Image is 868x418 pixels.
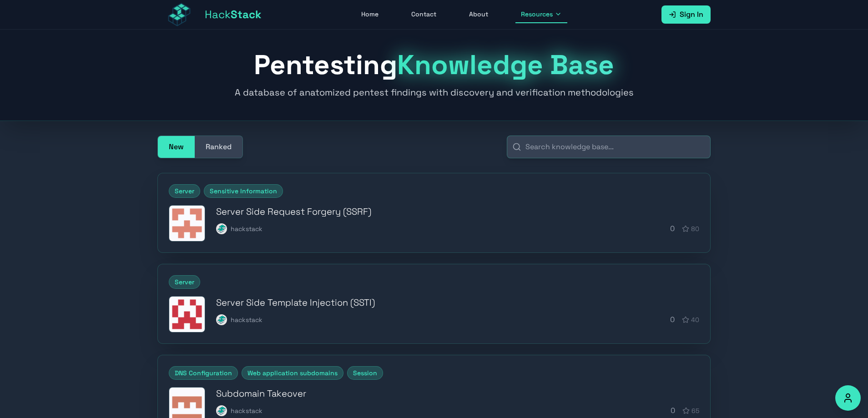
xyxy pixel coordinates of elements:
[661,5,711,24] a: Sign In
[682,224,699,233] div: 80
[169,297,205,332] img: Server Side Template Injection (SSTI)
[216,314,227,325] img: hackstack
[231,224,262,233] span: hackstack
[231,406,262,415] span: hackstack
[216,205,699,218] h3: Server Side Request Forgery (SSRF)
[157,173,711,253] a: ServerSensitive InformationServer Side Request Forgery (SSRF)Server Side Request Forgery (SSRF)ha...
[680,9,703,20] span: Sign In
[521,10,553,19] span: Resources
[230,86,638,99] p: A database of anatomized pentest findings with discovery and verification methodologies
[835,385,861,411] button: Accessibility Options
[670,223,699,234] div: 0
[216,296,699,309] h3: Server Side Template Injection (SSTI)
[464,6,494,23] a: About
[682,406,699,415] div: 65
[231,7,262,21] span: Stack
[507,136,711,158] input: Search knowledge base...
[670,314,699,325] div: 0
[242,366,343,380] span: Web application subdomains
[157,51,711,79] h1: Pentesting
[231,315,262,324] span: hackstack
[397,47,614,82] span: Knowledge Base
[216,387,699,400] h3: Subdomain Takeover
[347,366,383,380] span: Session
[356,6,384,23] a: Home
[195,136,242,158] button: Ranked
[169,366,238,380] span: DNS Configuration
[169,184,200,198] span: Server
[169,206,205,241] img: Server Side Request Forgery (SSRF)
[157,264,711,344] a: ServerServer Side Template Injection (SSTI)Server Side Template Injection (SSTI)hackstackhackstac...
[205,7,262,22] span: Hack
[169,275,200,289] span: Server
[216,223,227,234] img: hackstack
[216,405,227,416] img: hackstack
[158,136,195,158] button: New
[682,315,699,324] div: 40
[515,6,567,23] button: Resources
[671,405,699,416] div: 0
[406,6,442,23] a: Contact
[204,184,283,198] span: Sensitive Information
